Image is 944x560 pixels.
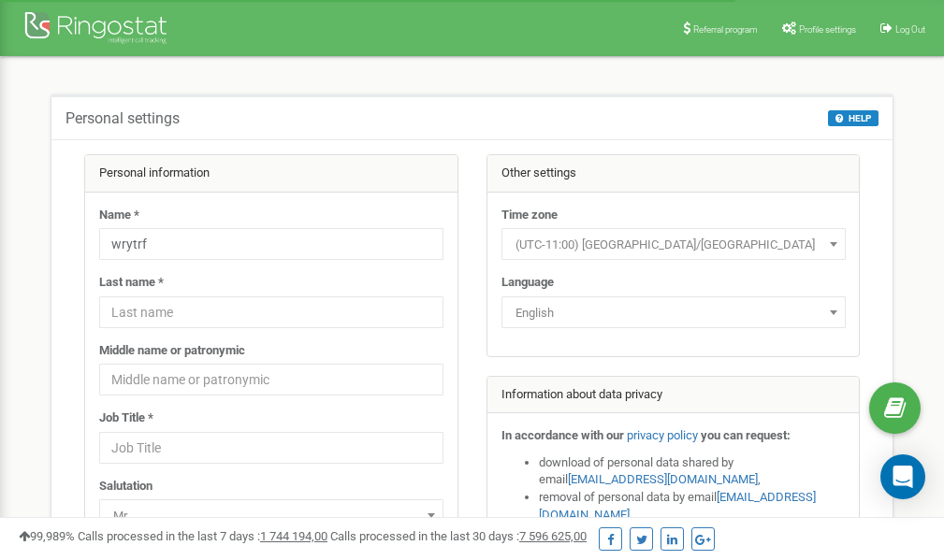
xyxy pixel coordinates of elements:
span: Referral program [693,24,758,35]
label: Language [501,274,554,292]
label: Name * [99,207,139,224]
button: HELP [828,110,879,126]
span: Log Out [895,24,925,35]
span: English [501,296,846,328]
label: Middle name or patronymic [99,342,245,360]
span: 99,989% [19,529,75,543]
span: (UTC-11:00) Pacific/Midway [501,228,846,260]
u: 1 744 194,00 [260,529,327,543]
span: (UTC-11:00) Pacific/Midway [508,232,839,258]
input: Name [99,228,443,260]
input: Job Title [99,432,443,464]
span: Profile settings [799,24,856,35]
span: English [508,300,839,326]
li: removal of personal data by email , [539,489,846,524]
span: Mr. [106,503,437,529]
div: Personal information [85,155,457,193]
a: privacy policy [627,428,698,442]
u: 7 596 625,00 [519,529,587,543]
strong: In accordance with our [501,428,624,442]
div: Open Intercom Messenger [880,454,925,499]
input: Middle name or patronymic [99,364,443,395]
div: Other settings [487,155,860,193]
input: Last name [99,296,443,328]
strong: you can request: [701,428,791,442]
label: Salutation [99,478,152,495]
a: [EMAIL_ADDRESS][DOMAIN_NAME] [568,472,758,486]
li: download of personal data shared by email , [539,454,846,489]
span: Calls processed in the last 7 days : [78,529,327,543]
label: Job Title * [99,409,153,427]
label: Last name * [99,274,164,292]
span: Mr. [99,499,443,531]
span: Calls processed in the last 30 days : [330,529,587,543]
h5: Personal settings [65,110,180,127]
label: Time zone [501,207,558,224]
div: Information about data privacy [487,377,860,414]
